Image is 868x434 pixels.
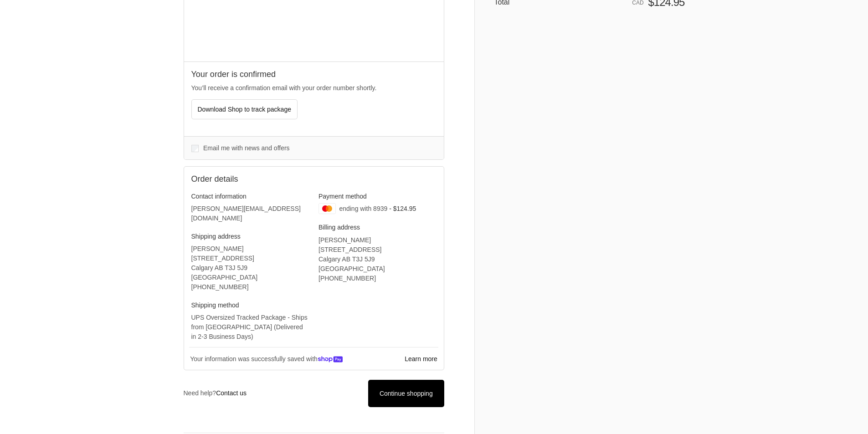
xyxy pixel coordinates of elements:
[198,106,291,113] span: Download Shop to track package
[216,389,247,397] a: Contact us
[191,192,309,200] h3: Contact information
[339,205,387,212] span: ending with 8939
[203,144,290,152] span: Email me with news and offers
[404,353,438,364] a: Learn more about Shop Pay
[184,388,247,398] p: Need help?
[191,244,309,292] address: [PERSON_NAME] [STREET_ADDRESS] Calgary AB T3J 5J9 [GEOGRAPHIC_DATA] ‎[PHONE_NUMBER]
[189,353,404,365] p: Your information was successfully saved with
[191,301,309,309] h3: Shipping method
[318,235,437,283] address: [PERSON_NAME] [STREET_ADDRESS] Calgary AB T3J 5J9 [GEOGRAPHIC_DATA] ‎[PHONE_NUMBER]
[368,380,444,407] a: Continue shopping
[191,83,437,93] p: You’ll receive a confirmation email with your order number shortly.
[191,313,309,342] p: UPS Oversized Tracked Package - Ships from [GEOGRAPHIC_DATA] (Delivered in 2-3 Business Days)
[191,205,301,222] bdo: [PERSON_NAME][EMAIL_ADDRESS][DOMAIN_NAME]
[389,205,416,212] span: - $124.95
[318,223,437,231] h3: Billing address
[191,69,437,80] h2: Your order is confirmed
[191,232,309,240] h3: Shipping address
[191,99,298,119] button: Download Shop to track package
[318,192,437,200] h3: Payment method
[191,174,314,184] h2: Order details
[380,390,433,397] span: Continue shopping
